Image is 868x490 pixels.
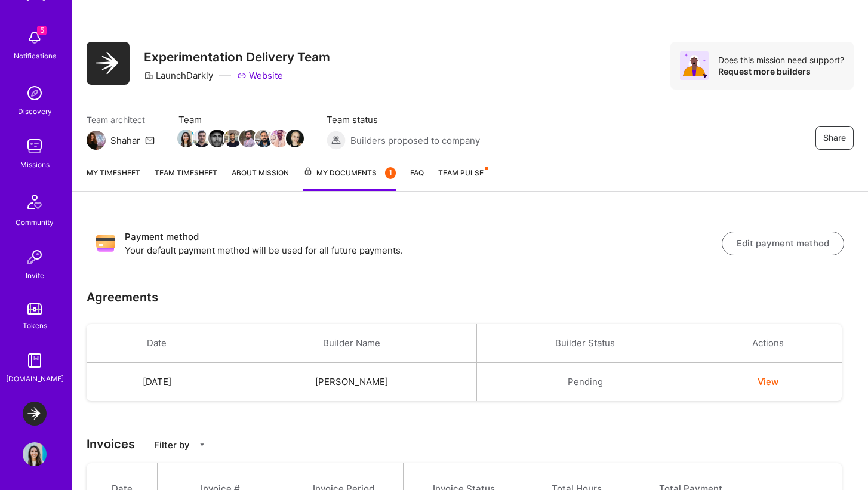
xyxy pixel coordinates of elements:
[232,167,289,191] a: About Mission
[26,269,44,282] div: Invite
[438,167,487,191] a: Team Pulse
[18,105,52,118] div: Discovery
[125,244,722,257] p: Your default payment method will be used for all future payments.
[96,234,115,253] img: Payment method
[87,42,130,85] img: Company Logo
[23,26,47,50] img: bell
[438,168,484,177] span: Team Pulse
[144,50,330,64] h3: Experimentation Delivery Team
[239,130,257,147] img: Team Member Avatar
[87,131,106,150] img: Team Architect
[198,441,206,449] i: icon CaretDown
[491,375,679,388] div: Pending
[27,303,42,315] img: tokens
[154,439,190,451] p: Filter by
[758,375,778,388] button: View
[286,130,304,147] img: Team Member Avatar
[350,134,480,147] span: Builders proposed to company
[327,131,346,150] img: Builders proposed to company
[155,167,217,191] a: Team timesheet
[385,167,396,179] div: 1
[194,128,210,149] a: Team Member Avatar
[718,66,844,77] div: Request more builders
[177,130,195,147] img: Team Member Avatar
[208,130,226,147] img: Team Member Avatar
[87,363,227,402] td: [DATE]
[193,130,211,147] img: Team Member Avatar
[272,128,287,149] a: Team Member Avatar
[14,50,56,62] div: Notifications
[110,134,140,147] div: Shahar
[144,71,153,81] i: icon CompanyGray
[255,130,273,147] img: Team Member Avatar
[6,372,64,385] div: [DOMAIN_NAME]
[476,324,694,363] th: Builder Status
[145,135,155,145] i: icon Mail
[23,442,47,466] img: User Avatar
[210,128,225,149] a: Team Member Avatar
[87,324,227,363] th: Date
[227,363,477,402] td: [PERSON_NAME]
[23,81,47,105] img: discovery
[20,402,50,426] a: LaunchDarkly: Experimentation Delivery Team
[37,26,47,35] span: 5
[241,128,256,149] a: Team Member Avatar
[815,126,854,150] button: Share
[20,158,50,171] div: Missions
[144,69,213,82] div: LaunchDarkly
[225,128,241,149] a: Team Member Avatar
[287,128,303,149] a: Team Member Avatar
[718,54,844,66] div: Does this mission need support?
[87,167,140,191] a: My timesheet
[23,245,47,269] img: Invite
[23,349,47,372] img: guide book
[87,290,158,304] h3: Agreements
[256,128,272,149] a: Team Member Avatar
[327,113,480,126] span: Team status
[303,167,396,180] span: My Documents
[237,69,283,82] a: Website
[20,187,49,216] img: Community
[270,130,288,147] img: Team Member Avatar
[178,128,194,149] a: Team Member Avatar
[178,113,303,126] span: Team
[23,402,47,426] img: LaunchDarkly: Experimentation Delivery Team
[87,113,155,126] span: Team architect
[23,134,47,158] img: teamwork
[823,132,846,144] span: Share
[224,130,242,147] img: Team Member Avatar
[722,232,844,255] button: Edit payment method
[680,51,709,80] img: Avatar
[125,230,722,244] h3: Payment method
[16,216,54,229] div: Community
[227,324,477,363] th: Builder Name
[23,319,47,332] div: Tokens
[694,324,842,363] th: Actions
[410,167,424,191] a: FAQ
[20,442,50,466] a: User Avatar
[87,437,854,451] h3: Invoices
[303,167,396,191] a: My Documents1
